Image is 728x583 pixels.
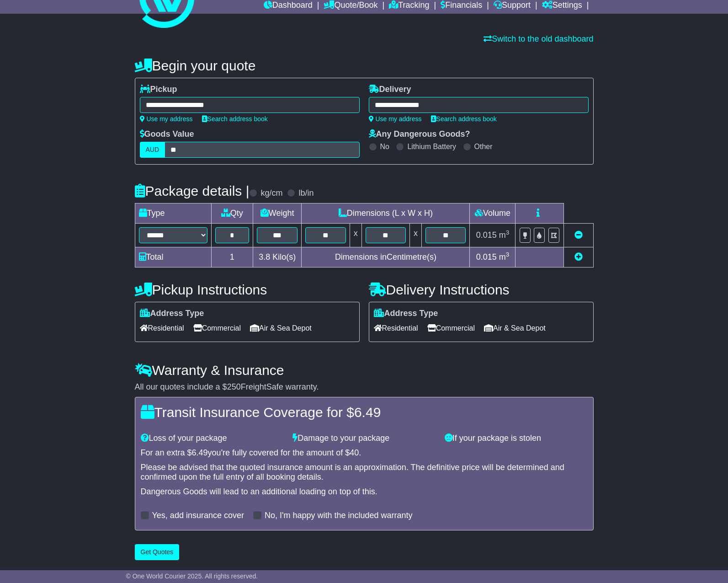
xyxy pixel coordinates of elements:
[141,487,588,497] div: Dangerous Goods will lead to an additional loading on top of this.
[140,142,165,158] label: AUD
[192,448,208,457] span: 6.49
[253,247,302,267] td: Kilo(s)
[288,433,440,444] div: Damage to your package
[499,252,510,262] span: m
[141,463,588,482] div: Please be advised that the quoted insurance amount is an approximation. The definitive price will...
[476,252,497,262] span: 0.015
[202,115,268,123] a: Search address book
[380,142,389,151] label: No
[499,230,510,240] span: m
[126,572,258,580] span: © One World Courier 2025. All rights reserved.
[135,203,211,224] td: Type
[193,321,241,335] span: Commercial
[141,405,588,420] h4: Transit Insurance Coverage for $
[211,247,253,267] td: 1
[440,433,592,444] div: If your package is stolen
[302,247,470,267] td: Dimensions in Centimetre(s)
[484,321,546,335] span: Air & Sea Depot
[476,230,497,240] span: 0.015
[369,282,594,297] h4: Delivery Instructions
[407,142,456,151] label: Lithium Battery
[140,321,184,335] span: Residential
[140,115,193,123] a: Use my address
[135,363,594,378] h4: Warranty & Insurance
[265,511,413,521] label: No, I'm happy with the included warranty
[369,115,422,123] a: Use my address
[302,203,470,224] td: Dimensions (L x W x H)
[470,203,515,224] td: Volume
[135,58,594,73] h4: Begin your quote
[135,282,360,297] h4: Pickup Instructions
[141,448,588,458] div: For an extra $ you're fully covered for the amount of $ .
[427,321,475,335] span: Commercial
[259,252,270,262] span: 3.8
[253,203,302,224] td: Weight
[410,224,422,247] td: x
[474,142,493,151] label: Other
[484,34,593,43] a: Switch to the old dashboard
[136,433,288,444] div: Loss of your package
[140,85,177,95] label: Pickup
[506,251,510,258] sup: 3
[350,448,359,457] span: 40
[354,405,381,420] span: 6.49
[374,321,418,335] span: Residential
[374,309,438,319] label: Address Type
[227,382,241,391] span: 250
[350,224,361,247] td: x
[298,188,314,198] label: lb/in
[431,115,497,123] a: Search address book
[369,129,470,139] label: Any Dangerous Goods?
[135,183,250,198] h4: Package details |
[250,321,312,335] span: Air & Sea Depot
[574,252,583,262] a: Add new item
[506,229,510,236] sup: 3
[135,382,594,392] div: All our quotes include a $ FreightSafe warranty.
[140,129,194,139] label: Goods Value
[140,309,204,319] label: Address Type
[574,230,583,240] a: Remove this item
[211,203,253,224] td: Qty
[260,188,282,198] label: kg/cm
[135,544,180,560] button: Get Quotes
[135,247,211,267] td: Total
[152,511,244,521] label: Yes, add insurance cover
[369,85,411,95] label: Delivery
